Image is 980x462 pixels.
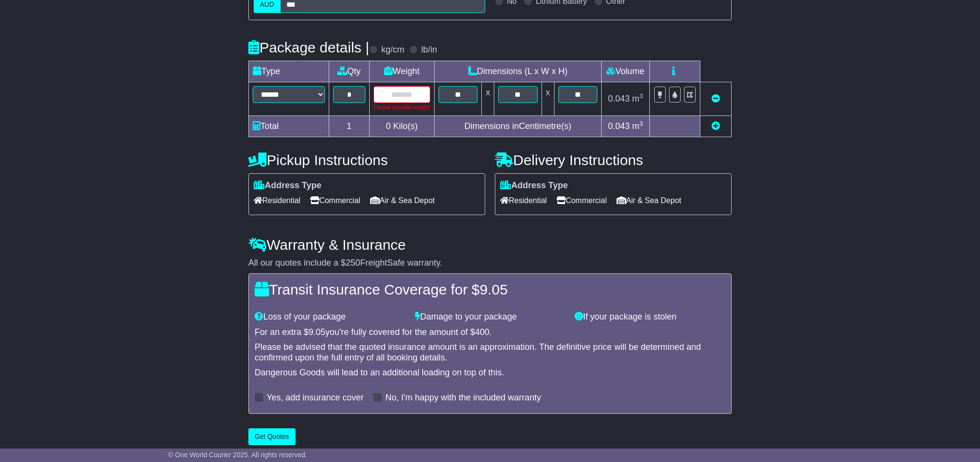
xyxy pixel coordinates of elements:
[255,368,725,378] div: Dangerous Goods will lead to an additional loading on top of this.
[381,45,404,55] label: kg/cm
[434,115,601,137] td: Dimensions in Centimetre(s)
[632,94,643,103] span: m
[479,282,507,297] span: 9.05
[374,103,430,112] div: Please provide weight
[255,282,725,297] h4: Transit Insurance Coverage for $
[248,152,485,168] h4: Pickup Instructions
[608,94,630,103] span: 0.043
[386,121,391,131] span: 0
[617,193,682,208] span: Air & Sea Depot
[254,193,300,208] span: Residential
[329,115,370,137] td: 1
[255,327,725,338] div: For an extra $ you're fully covered for the amount of $ .
[556,193,606,208] span: Commercial
[346,258,360,268] span: 250
[385,393,541,403] label: No, I'm happy with the included warranty
[249,115,329,137] td: Total
[248,428,296,445] button: Get Quotes
[434,61,601,82] td: Dimensions (L x W x H)
[711,121,720,131] a: Add new item
[632,121,643,131] span: m
[248,237,732,253] h4: Warranty & Insurance
[608,121,630,131] span: 0.043
[369,115,434,137] td: Kilo(s)
[310,193,360,208] span: Commercial
[475,327,490,337] span: 400
[410,312,570,322] div: Damage to your package
[639,120,643,127] sup: 3
[570,312,730,322] div: If your package is stolen
[711,94,720,103] a: Remove this item
[168,451,307,459] span: © One World Courier 2025. All rights reserved.
[267,393,363,403] label: Yes, add insurance cover
[254,180,322,191] label: Address Type
[255,342,725,363] div: Please be advised that the quoted insurance amount is an approximation. The definitive price will...
[500,193,547,208] span: Residential
[249,61,329,82] td: Type
[639,92,643,100] sup: 3
[495,152,732,168] h4: Delivery Instructions
[248,258,732,269] div: All our quotes include a $ FreightSafe warranty.
[329,61,370,82] td: Qty
[248,39,369,55] h4: Package details |
[421,45,437,55] label: lb/in
[500,180,568,191] label: Address Type
[542,82,554,115] td: x
[370,193,435,208] span: Air & Sea Depot
[601,61,649,82] td: Volume
[482,82,494,115] td: x
[309,327,325,337] span: 9.05
[250,312,410,322] div: Loss of your package
[369,61,434,82] td: Weight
